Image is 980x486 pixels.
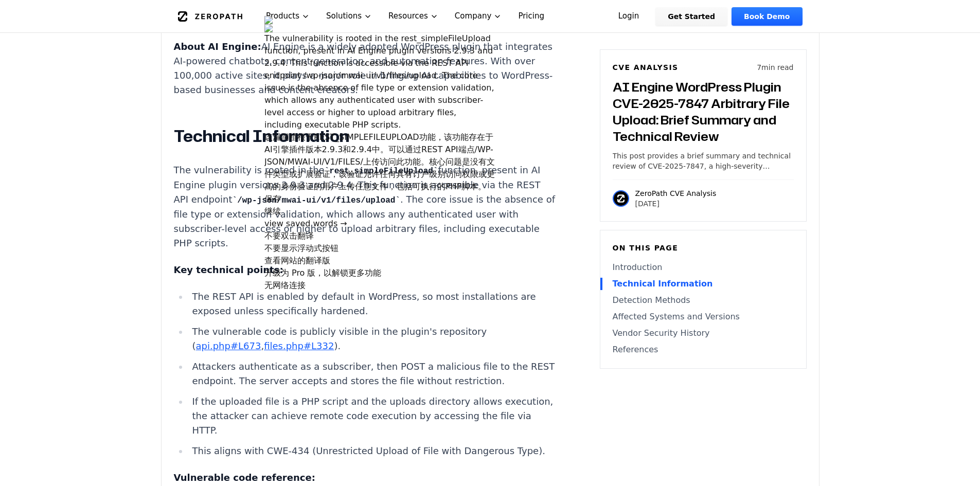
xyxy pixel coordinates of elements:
[635,188,717,199] p: ZeroPath CVE Analysis
[264,243,338,253] span: 当您下次选取文字时，将不会再看见浮动式按钮。
[635,199,717,209] p: [DATE]
[264,131,496,193] div: 该漏洞植根于REST_SIMPLEFILEUPLOAD功能，该功能存在于AI引擎插件版本2.9.3和2.9.4中。可以通过REST API端点/WP-JSON/MWAI-UI/V1/FILES/...
[613,79,794,145] h3: AI Engine WordPress Plugin CVE-2025-7847 Arbitrary File Upload: Brief Summary and Technical Review
[606,7,652,26] a: Login
[613,261,794,274] a: Introduction
[264,218,496,230] div: view saved words →
[264,16,496,24] img: en.png
[613,243,794,253] h6: On this page
[613,344,794,356] a: References
[264,340,334,351] a: files.php#L332
[264,280,306,290] span: 无网络连接
[264,32,496,131] div: The vulnerability is rooted in the rest_simpleFileUpload function, present in AI Engine plugin ve...
[174,126,557,147] h2: Technical Information
[264,24,496,32] img: zh-CN.png
[188,290,557,318] li: The REST API is enabled by default in WordPress, so most installations are exposed unless specifi...
[264,256,330,265] a: 此网站已有翻译版
[174,472,315,483] strong: Vulnerable code reference:
[264,231,314,241] span: 当您下次双击某个单词时，将不会再看见翻译窗口。
[188,359,557,388] li: Attackers authenticate as a subscriber, then POST a malicious file to the REST endpoint. The serv...
[264,193,496,205] div: 保存
[613,190,629,207] img: ZeroPath CVE Analysis
[196,340,261,351] a: api.php#L673
[757,62,793,73] p: 7 min read
[174,41,261,52] strong: About AI Engine:
[188,325,557,353] li: The vulnerable code is publicly visible in the plugin's repository ( , ).
[174,40,557,97] p: AI Engine is a widely adopted WordPress plugin that integrates AI-powered chatbots, content gener...
[613,311,794,323] a: Affected Systems and Versions
[613,278,794,290] a: Technical Information
[188,444,557,458] li: This aligns with CWE-434 (Unrestricted Upload of File with Dangerous Type).
[233,196,400,205] code: /wp-json/mwai-ui/v1/files/upload
[264,205,496,218] div: 继续
[613,327,794,339] a: Vendor Security History
[655,7,727,26] a: Get Started
[732,7,802,26] a: Book Demo
[174,264,283,275] strong: Key technical points:
[174,163,557,250] p: The vulnerability is rooted in the function, present in AI Engine plugin versions 2.9.3 and 2.9.4...
[613,62,679,73] h6: CVE Analysis
[613,151,794,171] p: This post provides a brief summary and technical review of CVE-2025-7847, a high-severity arbitra...
[613,294,794,307] a: Detection Methods
[188,394,557,438] li: If the uploaded file is a PHP script and the uploads directory allows execution, the attacker can...
[264,268,382,278] span: 升级为 Pro 版，以解锁更多功能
